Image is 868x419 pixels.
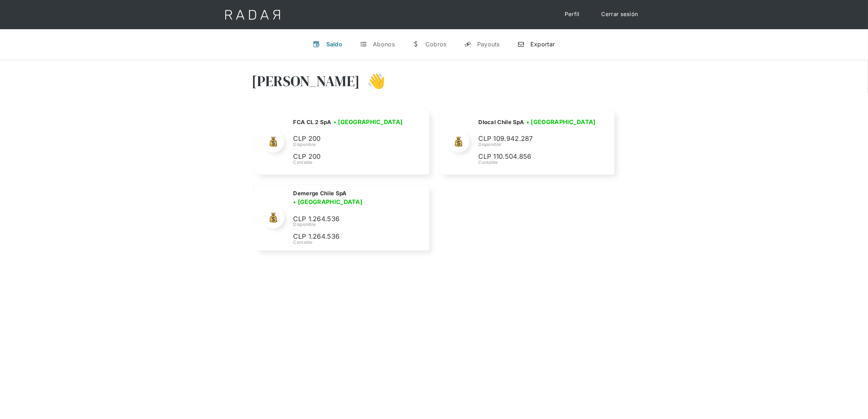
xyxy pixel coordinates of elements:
[478,119,524,126] h2: Dlocal Chile SpA
[334,118,403,126] h3: • [GEOGRAPHIC_DATA]
[360,41,367,48] div: t
[293,214,402,224] p: CLP 1.264.536
[293,151,402,162] p: CLP 200
[293,231,402,242] p: CLP 1.264.536
[557,7,587,22] a: Perfil
[313,41,320,48] div: v
[478,159,598,166] div: Contable
[373,41,395,48] div: Abonos
[252,72,360,90] h3: [PERSON_NAME]
[293,141,405,148] div: Disponible
[360,72,385,90] h3: 👋
[293,197,362,206] h3: • [GEOGRAPHIC_DATA]
[478,141,598,148] div: Disponible
[293,239,420,246] div: Contable
[293,190,346,197] h2: Demerge Chile SpA
[526,118,596,126] h3: • [GEOGRAPHIC_DATA]
[326,41,343,48] div: Saldo
[594,7,646,22] a: Cerrar sesión
[517,41,525,48] div: n
[530,41,555,48] div: Exportar
[293,221,420,228] div: Disponible
[478,151,588,162] p: CLP 110.504.856
[293,134,402,144] p: CLP 200
[293,119,331,126] h2: FCA CL 2 SpA
[478,134,588,144] p: CLP 109.942.287
[412,41,420,48] div: w
[464,41,471,48] div: y
[477,41,500,48] div: Payouts
[425,41,447,48] div: Cobros
[293,159,405,166] div: Contable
